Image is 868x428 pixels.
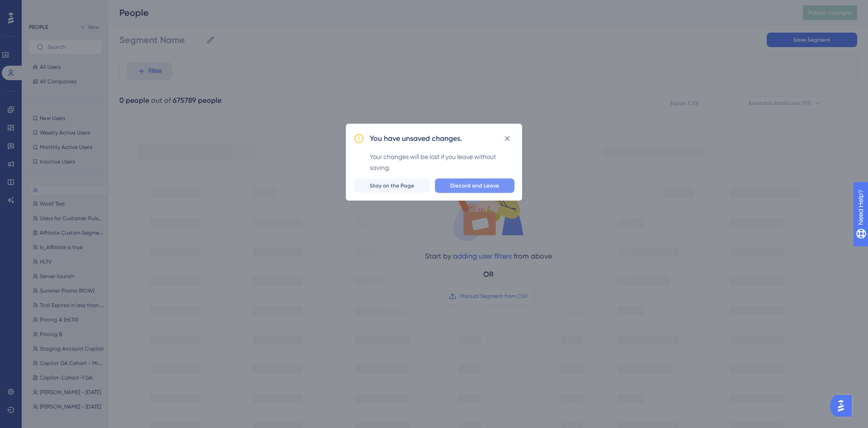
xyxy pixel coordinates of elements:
[370,151,514,173] div: Your changes will be lost if you leave without saving.
[370,182,414,189] span: Stay on the Page
[830,392,857,419] iframe: UserGuiding AI Assistant Launcher
[370,133,462,144] h2: You have unsaved changes.
[450,182,499,189] span: Discard and Leave
[21,2,57,13] span: Need Help?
